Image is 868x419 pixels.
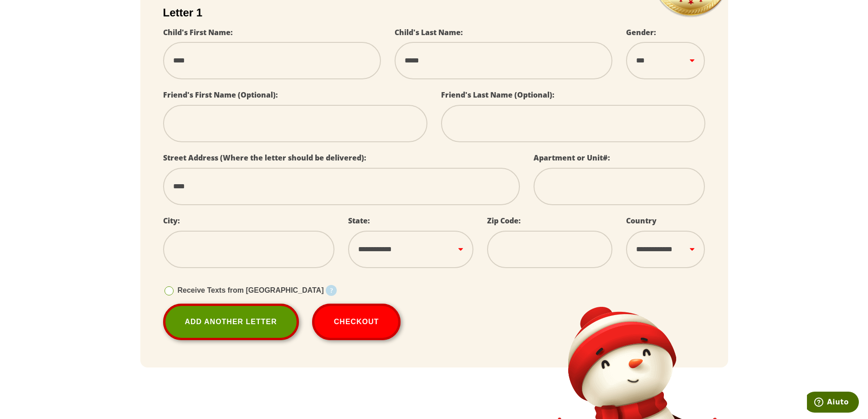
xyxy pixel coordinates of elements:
[163,304,299,340] a: Add Another Letter
[626,216,657,226] label: Country
[534,153,610,163] label: Apartment or Unit#:
[312,304,401,340] button: Checkout
[163,216,180,226] label: City:
[395,27,463,37] label: Child's Last Name:
[163,6,705,19] h2: Letter 1
[487,216,521,226] label: Zip Code:
[163,27,233,37] label: Child's First Name:
[178,286,324,294] span: Receive Texts from [GEOGRAPHIC_DATA]
[348,216,370,226] label: State:
[163,153,366,163] label: Street Address (Where the letter should be delivered):
[807,392,859,414] iframe: Apre un widget che permette di trovare ulteriori informazioni
[441,90,555,100] label: Friend's Last Name (Optional):
[626,27,656,37] label: Gender:
[163,90,278,100] label: Friend's First Name (Optional):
